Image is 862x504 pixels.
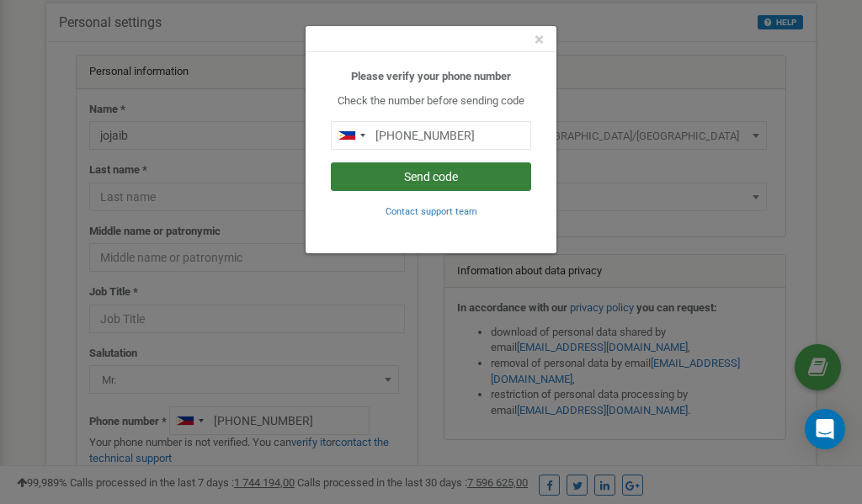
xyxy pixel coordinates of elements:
[331,93,531,109] p: Check the number before sending code
[535,29,544,50] span: ×
[386,206,477,217] small: Contact support team
[386,204,477,217] a: Contact support team
[331,121,531,150] input: 0905 123 4567
[331,162,531,191] button: Send code
[805,409,845,449] div: Open Intercom Messenger
[535,31,544,49] button: Close
[351,70,511,82] b: Please verify your phone number
[332,122,370,149] div: Telephone country code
